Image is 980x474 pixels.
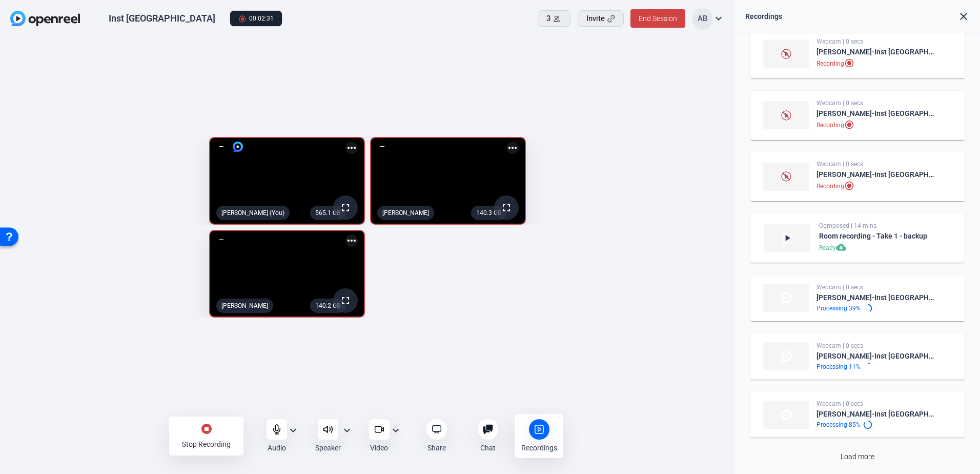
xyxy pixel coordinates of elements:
div: Composed | 14 mins [819,222,935,230]
div: Recording [816,120,935,132]
div: [PERSON_NAME] (You) [216,206,290,220]
button: End Session [630,9,685,28]
div: 140.2 GB [310,299,345,313]
div: Webcam | 0 secs [816,160,935,168]
div: Share [427,443,446,453]
mat-icon: fullscreen [500,202,513,214]
img: thumb-nail [763,401,809,429]
mat-icon: radio_button_checked [844,120,856,132]
div: Ready [819,242,935,254]
div: [PERSON_NAME]-Inst [GEOGRAPHIC_DATA]-1760449865030-webcam [816,168,935,181]
div: Webcam | 0 secs [816,37,935,46]
mat-icon: expand_more [287,424,299,437]
div: Processing 11% [816,363,861,371]
img: thumb-nail [763,342,809,370]
span: Load more [841,451,874,462]
button: Load more [745,447,970,466]
mat-icon: cloud_download [836,242,848,254]
div: [PERSON_NAME]-Inst [GEOGRAPHIC_DATA]-1760448933773-webcam [816,408,935,420]
mat-icon: play_arrow [782,233,792,243]
mat-icon: more_horiz [345,142,358,154]
span: End Session [639,14,677,23]
div: Webcam | 0 secs [816,283,935,291]
div: 565.1 GB [310,206,345,220]
mat-icon: expand_more [712,12,725,25]
img: thumb-nail [763,163,809,191]
div: Processing 85% [816,421,861,429]
button: 3 [538,10,570,27]
img: OpenReel logo [10,11,80,26]
mat-icon: fullscreen [339,294,352,307]
div: Recordings [745,10,782,23]
img: Preview is unavailable [781,49,791,59]
span: 3 [546,13,550,25]
img: logo [233,142,243,152]
mat-icon: more_horiz [506,142,519,154]
div: Recordings [521,443,557,453]
mat-icon: more_horiz [345,234,358,247]
div: 140.3 GB [471,206,506,220]
img: thumb-nail [764,224,810,252]
mat-icon: expand_more [390,424,402,437]
img: thumb-nail [763,284,809,312]
mat-icon: fullscreen [339,202,352,214]
mat-icon: radio_button_checked [844,58,856,70]
div: [PERSON_NAME]-Inst [GEOGRAPHIC_DATA]-1760448933655-webcam [816,350,935,362]
div: [PERSON_NAME]-Inst [GEOGRAPHIC_DATA]-1760449864940-webcam [816,46,935,58]
span: Invite [586,13,605,25]
div: Speaker [315,443,341,453]
div: AB [692,8,712,30]
div: Video [370,443,388,453]
div: Audio [268,443,286,453]
div: Webcam | 0 secs [816,99,935,107]
div: Stop Recording [182,439,231,449]
div: [PERSON_NAME] [377,206,434,220]
mat-icon: close [957,10,970,23]
div: Inst [GEOGRAPHIC_DATA] [109,12,215,25]
mat-icon: stop_circle [200,423,213,435]
div: [PERSON_NAME]-Inst [GEOGRAPHIC_DATA]-1760448933764-webcam [816,291,935,304]
div: Webcam | 0 secs [816,400,935,408]
div: [PERSON_NAME]-Inst [GEOGRAPHIC_DATA]-1760449865030-webcam [816,107,935,120]
div: Recording [816,58,935,70]
div: Processing 39% [816,304,861,312]
img: thumb-nail [763,39,809,68]
div: Recording [816,181,935,193]
img: Preview is unavailable [781,171,791,182]
img: Preview is unavailable [781,110,791,121]
mat-icon: expand_more [341,424,353,437]
img: thumb-nail [763,101,809,129]
div: [PERSON_NAME] [216,299,273,313]
div: Webcam | 0 secs [816,342,935,350]
mat-icon: radio_button_checked [844,181,856,193]
div: Chat [480,443,496,453]
div: Room recording - Take 1 - backup [819,230,935,242]
button: Invite [578,10,624,27]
